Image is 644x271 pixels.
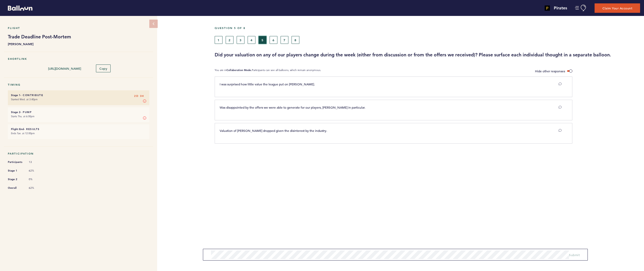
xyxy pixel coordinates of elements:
h3: Did your valuation on any of our players change during the week (either from discussion or from t... [215,52,640,58]
button: 8 [292,36,299,44]
b: [PERSON_NAME] [8,41,149,46]
button: 4 [248,36,255,44]
h5: Flight [8,26,149,30]
button: 6 [270,36,277,44]
span: Was disappointed by the offers we were able to generate for our players, [PERSON_NAME] in particu... [220,105,365,109]
span: 62% [29,169,44,173]
span: Stage 1 [8,168,24,173]
p: You are in Participants can see all balloons, which remain anonymous. [215,68,321,74]
button: Copy [96,64,111,72]
time: Ends Tue. at 12:00pm [11,132,35,135]
span: 2D 3H [134,93,144,99]
span: I was surprised how little value the league put on [PERSON_NAME]. [220,82,315,86]
span: Stage 2 [8,177,24,182]
small: Stage 1 [11,93,20,97]
svg: Balloon [8,5,32,11]
time: Started Wed. at 3:40pm [11,98,38,101]
button: 1 [215,36,223,44]
small: Flight End [11,127,24,131]
span: 0% [29,178,44,181]
span: Participants [8,160,24,165]
b: Collaboration Mode. [226,68,252,72]
span: 13 [29,160,44,164]
button: Manage Account [575,5,587,11]
button: Claim Your Account [595,3,640,13]
span: Copy [99,66,107,70]
button: Submit [569,252,580,257]
h6: - Contribute [11,93,146,97]
h1: Trade Deadline Post-Mortem [8,34,149,40]
small: Stage 2 [11,110,20,114]
span: 62% [29,186,44,190]
h6: - Pump [11,110,146,114]
h6: - Results [11,127,146,131]
span: Overall [8,185,24,191]
button: 2 [226,36,233,44]
h5: Participation [8,152,149,155]
span: Submit [569,253,580,257]
span: Hide other responses [535,69,565,73]
span: Valuation of [PERSON_NAME] dropped given the disinterest by the industry. [220,128,327,133]
h5: Question 5 of 8 [215,26,640,30]
h5: Shortlink [8,57,149,61]
time: Starts Thu. at 6:00pm [11,115,35,118]
h5: Timing [8,83,149,86]
h4: Pirates [554,5,567,11]
a: Balloon [4,5,32,11]
button: 3 [237,36,244,44]
button: 5 [259,36,266,44]
button: 7 [281,36,288,44]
